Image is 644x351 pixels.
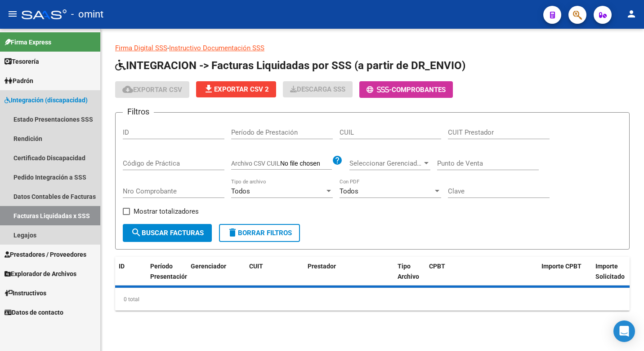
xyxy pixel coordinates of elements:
span: Firma Express [4,37,51,47]
a: Firma Digital SSS [115,44,167,52]
span: Datos de contacto [4,307,63,317]
span: CPBT [429,263,445,270]
datatable-header-cell: ID [115,257,147,296]
span: Importe Solicitado [595,263,625,280]
datatable-header-cell: Gerenciador [187,257,246,296]
datatable-header-cell: Importe CPBT [538,257,592,296]
button: Exportar CSV 2 [196,81,276,97]
div: 0 total [115,288,630,311]
mat-icon: file_download [203,83,214,94]
span: Explorador de Archivos [4,269,76,279]
mat-icon: search [131,227,142,238]
p: - [115,43,630,53]
span: Importe CPBT [541,263,581,270]
datatable-header-cell: Período Presentación [147,257,187,296]
span: Seleccionar Gerenciador [349,159,422,167]
span: Tesorería [4,57,39,66]
span: Todos [231,187,250,195]
button: Descarga SSS [283,81,353,97]
button: Buscar Facturas [123,224,212,242]
button: Borrar Filtros [219,224,300,242]
a: Instructivo Documentación SSS [169,44,264,52]
button: -Comprobantes [359,81,453,98]
input: Archivo CSV CUIL [280,160,332,168]
button: Exportar CSV [115,81,189,98]
h3: Filtros [123,105,154,118]
span: Tipo Archivo [398,263,419,280]
datatable-header-cell: Prestador [304,257,394,296]
span: Prestadores / Proveedores [4,250,86,259]
mat-icon: help [332,155,343,166]
span: Borrar Filtros [227,229,292,237]
span: Prestador [308,263,336,270]
span: Buscar Facturas [131,229,204,237]
span: Descarga SSS [290,85,345,93]
span: Mostrar totalizadores [134,206,199,217]
datatable-header-cell: CUIT [246,257,304,296]
span: INTEGRACION -> Facturas Liquidadas por SSS (a partir de DR_ENVIO) [115,59,465,72]
span: Gerenciador [191,263,226,270]
mat-icon: person [626,9,637,19]
span: Padrón [4,76,33,86]
datatable-header-cell: CPBT [425,257,538,296]
span: CUIT [249,263,263,270]
span: Comprobantes [392,86,446,94]
span: Instructivos [4,288,46,298]
datatable-header-cell: Tipo Archivo [394,257,425,296]
span: Exportar CSV [122,86,182,94]
span: Archivo CSV CUIL [231,160,280,167]
app-download-masive: Descarga masiva de comprobantes (adjuntos) [283,81,353,98]
span: Todos [340,187,358,195]
div: Open Intercom Messenger [613,320,635,342]
mat-icon: menu [7,9,18,19]
mat-icon: cloud_download [122,84,133,95]
span: Exportar CSV 2 [203,85,269,93]
span: Integración (discapacidad) [4,95,88,105]
span: - [367,86,392,94]
span: ID [119,263,125,270]
mat-icon: delete [227,227,238,238]
span: Período Presentación [150,263,188,280]
span: - omint [71,4,103,24]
